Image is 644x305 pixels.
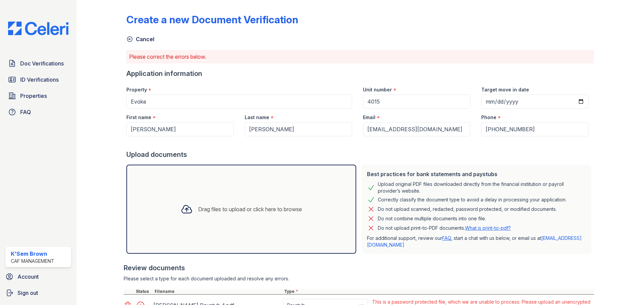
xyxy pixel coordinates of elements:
a: Cancel [126,35,154,43]
label: Unit number [363,86,392,93]
a: What is print-to-pdf? [465,225,511,231]
a: Doc Verifications [5,57,71,70]
label: Email [363,114,375,121]
div: Do not combine multiple documents into one file. [378,215,486,223]
label: Phone [481,114,496,121]
div: Upload documents [126,150,594,159]
a: Properties [5,89,71,103]
span: ID Verifications [20,76,59,84]
div: Create a new Document Verification [126,13,298,26]
label: Last name [245,114,269,121]
a: Account [3,270,74,283]
div: Please select a type for each document uploaded and resolve any errors. [124,275,594,282]
div: Filename [153,289,283,294]
div: Status [134,289,153,294]
span: Properties [20,92,47,100]
div: Correctly classify the document type to avoid a delay in processing your application. [378,196,566,204]
label: Target move in date [481,86,529,93]
a: FAQ [5,105,71,119]
div: Review documents [124,263,594,273]
div: CAF Management [11,258,54,265]
span: Sign out [18,289,38,297]
label: First name [126,114,151,121]
a: Sign out [3,286,74,300]
div: K'Sem Brown [11,250,54,258]
div: Upload original PDF files downloaded directly from the financial institution or payroll provider’... [378,181,586,194]
div: Drag files to upload or click here to browse [198,205,302,213]
label: Property [126,86,147,93]
div: Type [283,289,594,294]
span: Account [18,273,39,281]
div: Application information [126,69,594,78]
p: Do not upload print-to-PDF documents. [378,225,511,231]
span: FAQ [20,108,31,116]
span: Doc Verifications [20,59,64,67]
div: Do not upload scanned, redacted, password protected, or modified documents. [378,205,557,213]
p: For additional support, review our , start a chat with us below, or email us at [367,235,586,248]
img: CE_Logo_Blue-a8612792a0a2168367f1c8372b55b34899dd931a85d93a1a3d3e32e68fde9ad4.png [3,22,74,35]
a: ID Verifications [5,73,71,86]
p: Please correct the errors below. [129,53,591,61]
a: FAQ [442,235,451,241]
div: Best practices for bank statements and paystubs [367,170,586,178]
